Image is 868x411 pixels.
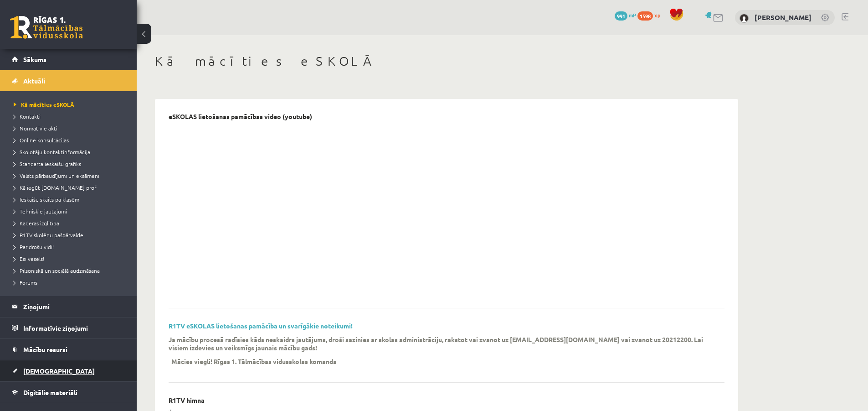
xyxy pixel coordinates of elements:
p: R1TV himna [169,396,205,404]
span: Kontakti [14,113,41,120]
a: R1TV eSKOLAS lietošanas pamācība un svarīgākie noteikumi! [169,322,353,330]
span: Ieskaišu skaits pa klasēm [14,196,79,203]
span: Forums [14,279,37,286]
a: Tehniskie jautājumi [14,207,128,215]
span: Karjeras izglītība [14,219,59,227]
span: Mācību resursi [23,345,67,354]
a: 991 mP [615,11,636,19]
a: Pilsoniskā un sociālā audzināšana [14,266,128,275]
span: Normatīvie akti [14,125,57,132]
a: Standarta ieskaišu grafiks [14,160,128,168]
span: Valsts pārbaudījumi un eksāmeni [14,172,99,179]
a: Kā iegūt [DOMAIN_NAME] prof [14,183,128,192]
p: Rīgas 1. Tālmācības vidusskolas komanda [214,357,337,365]
a: Online konsultācijas [14,136,128,144]
span: Pilsoniskā un sociālā audzināšana [14,267,100,274]
span: 991 [615,11,627,21]
span: Kā mācīties eSKOLĀ [14,101,74,108]
a: Aktuāli [12,70,125,91]
span: Online konsultācijas [14,136,69,144]
span: R1TV skolēnu pašpārvalde [14,231,83,239]
a: Forums [14,278,128,286]
span: Kā iegūt [DOMAIN_NAME] prof [14,184,97,191]
span: Sākums [23,55,46,63]
a: Rīgas 1. Tālmācības vidusskola [10,16,83,39]
span: [DEMOGRAPHIC_DATA] [23,367,95,375]
a: R1TV skolēnu pašpārvalde [14,231,128,239]
span: xp [654,11,660,19]
a: 1598 xp [637,11,665,19]
legend: Ziņojumi [23,296,125,317]
a: Karjeras izglītība [14,219,128,227]
a: Kontakti [14,112,128,120]
a: Informatīvie ziņojumi [12,317,125,338]
p: Ja mācību procesā radīsies kāds neskaidrs jautājums, droši sazinies ar skolas administrāciju, rak... [169,335,711,352]
p: Mācies viegli! [171,357,212,365]
a: Kā mācīties eSKOLĀ [14,100,128,109]
a: [DEMOGRAPHIC_DATA] [12,360,125,381]
a: Mācību resursi [12,339,125,360]
span: Esi vesels! [14,255,44,262]
span: Tehniskie jautājumi [14,208,67,215]
a: Ziņojumi [12,296,125,317]
h1: Kā mācīties eSKOLĀ [155,53,738,69]
a: [PERSON_NAME] [755,13,812,22]
a: Par drošu vidi! [14,243,128,251]
legend: Informatīvie ziņojumi [23,317,125,338]
span: mP [629,11,636,19]
a: Esi vesels! [14,255,128,263]
a: Sākums [12,49,125,70]
a: Skolotāju kontaktinformācija [14,148,128,156]
span: Aktuāli [23,77,45,85]
a: Valsts pārbaudījumi un eksāmeni [14,172,128,180]
span: Digitālie materiāli [23,388,77,396]
img: Samanta Ābele [740,14,749,23]
a: Normatīvie akti [14,124,128,132]
a: Ieskaišu skaits pa klasēm [14,195,128,203]
span: Par drošu vidi! [14,243,54,250]
a: Digitālie materiāli [12,382,125,403]
span: 1598 [637,11,653,21]
p: eSKOLAS lietošanas pamācības video (youtube) [169,113,312,120]
span: Standarta ieskaišu grafiks [14,160,81,167]
span: Skolotāju kontaktinformācija [14,148,90,156]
